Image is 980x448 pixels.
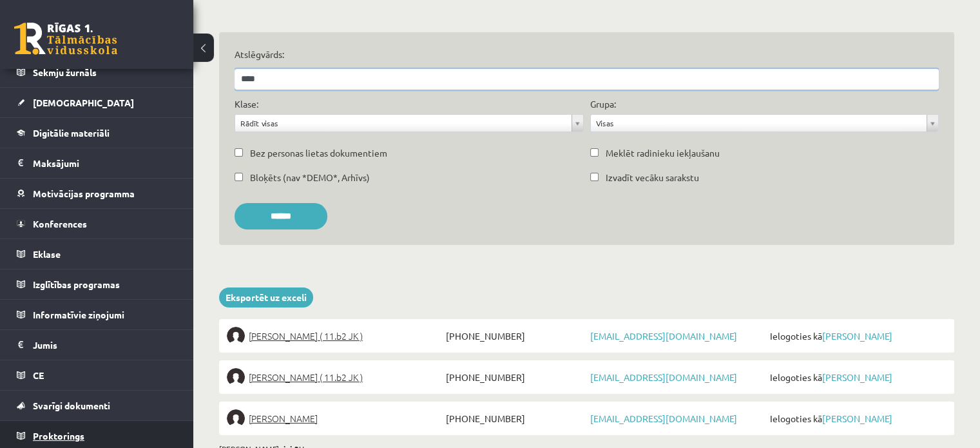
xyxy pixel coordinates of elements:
img: Inga Ozollapiņa [227,409,245,427]
span: Svarīgi dokumenti [33,400,110,411]
a: Motivācijas programma [17,179,177,208]
span: Motivācijas programma [33,188,135,199]
span: Rādīt visas [240,115,566,131]
span: CE [33,369,44,381]
label: Atslēgvārds: [235,48,939,61]
a: [EMAIL_ADDRESS][DOMAIN_NAME] [590,330,736,342]
a: Rādīt visas [235,115,583,131]
span: Konferences [33,218,87,229]
a: [DEMOGRAPHIC_DATA] [17,88,177,117]
span: Ielogoties kā [767,327,946,345]
a: Eklase [17,239,177,269]
span: [DEMOGRAPHIC_DATA] [33,97,134,108]
a: Svarīgi dokumenti [17,391,177,420]
span: Proktorings [33,430,84,442]
legend: Maksājumi [33,148,177,178]
a: [EMAIL_ADDRESS][DOMAIN_NAME] [590,413,736,424]
span: [PERSON_NAME] [249,409,318,427]
a: Informatīvie ziņojumi [17,300,177,329]
a: [PERSON_NAME] [822,413,892,424]
a: Konferences [17,209,177,239]
a: [EMAIL_ADDRESS][DOMAIN_NAME] [590,371,736,383]
span: Ielogoties kā [767,409,946,427]
a: [PERSON_NAME] [227,409,443,427]
label: Meklēt radinieku iekļaušanu [606,146,720,160]
span: Izglītības programas [33,278,120,290]
label: Izvadīt vecāku sarakstu [606,171,699,184]
img: Marta Laķe [227,327,245,345]
a: Eksportēt uz exceli [219,287,313,307]
label: Bloķēts (nav *DEMO*, Arhīvs) [250,171,370,184]
span: Sekmju žurnāls [33,66,97,78]
label: Bez personas lietas dokumentiem [250,146,387,160]
span: [PHONE_NUMBER] [443,327,586,345]
span: Eklase [33,248,61,260]
a: [PERSON_NAME] ( 11.b2 JK ) [227,368,443,386]
a: Rīgas 1. Tālmācības vidusskola [14,23,117,55]
a: Sekmju žurnāls [17,57,177,87]
a: Visas [591,115,939,131]
span: [PERSON_NAME] ( 11.b2 JK ) [249,327,363,345]
a: Izglītības programas [17,269,177,299]
img: Sandija Laķe [227,368,245,386]
a: [PERSON_NAME] [822,371,892,383]
span: [PERSON_NAME] ( 11.b2 JK ) [249,368,363,386]
a: Digitālie materiāli [17,118,177,148]
span: Ielogoties kā [767,368,946,386]
label: Grupa: [590,97,616,111]
label: Klase: [235,97,258,111]
span: Visas [596,115,922,131]
a: Jumis [17,330,177,360]
span: [PHONE_NUMBER] [443,409,586,427]
span: Digitālie materiāli [33,127,110,139]
a: [PERSON_NAME] ( 11.b2 JK ) [227,327,443,345]
span: [PHONE_NUMBER] [443,368,586,386]
span: Jumis [33,339,57,351]
a: [PERSON_NAME] [822,330,892,342]
a: CE [17,360,177,390]
a: Maksājumi [17,148,177,178]
span: Informatīvie ziņojumi [33,309,124,320]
